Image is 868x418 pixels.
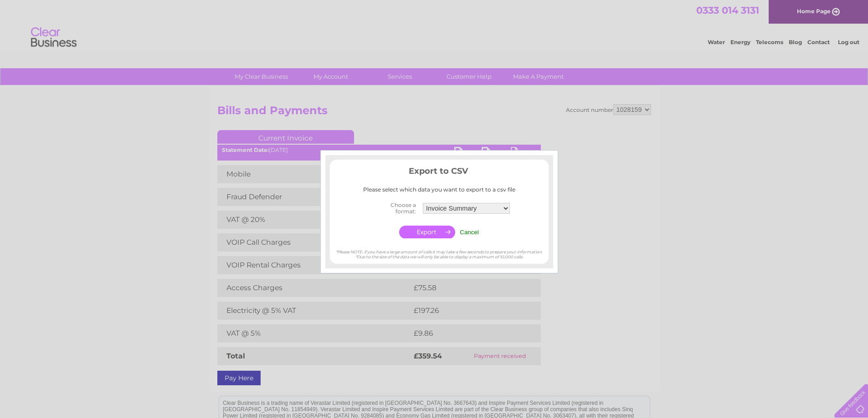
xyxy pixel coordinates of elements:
[756,39,783,45] a: Telecoms
[730,39,750,45] a: Energy
[807,39,830,45] a: Contact
[366,199,421,217] th: Choose a format:
[219,5,650,44] div: Clear Business is a trading name of Verastar Limited (registered in [GEOGRAPHIC_DATA] No. 3667643...
[838,39,859,45] a: Log out
[31,24,77,51] img: logo.png
[330,165,549,181] h3: Export to CSV
[330,241,549,259] div: *Please NOTE, if you have a large amount of calls it may take a few seconds to prepare your infor...
[696,5,759,16] a: 0333 014 3131
[789,39,802,45] a: Blog
[330,186,549,193] div: Please select which data you want to export to a csv file
[460,229,479,236] input: Cancel
[708,39,725,45] a: Water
